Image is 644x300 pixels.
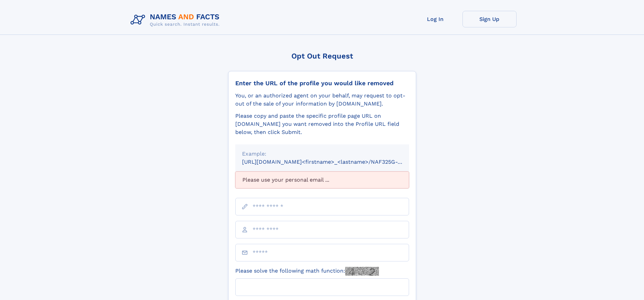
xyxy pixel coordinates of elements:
a: Log In [408,11,462,27]
div: Enter the URL of the profile you would like removed [235,79,409,87]
div: Example: [242,150,402,158]
a: Sign Up [462,11,517,27]
div: You, or an authorized agent on your behalf, may request to opt-out of the sale of your informatio... [235,92,409,108]
label: Please solve the following math function: [235,267,379,276]
div: Opt Out Request [228,52,416,60]
small: [URL][DOMAIN_NAME]<firstname>_<lastname>/NAF325G-xxxxxxxx [242,159,422,165]
div: Please use your personal email ... [235,171,409,188]
div: Please copy and paste the specific profile page URL on [DOMAIN_NAME] you want removed into the Pr... [235,112,409,136]
img: Logo Names and Facts [128,11,225,29]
